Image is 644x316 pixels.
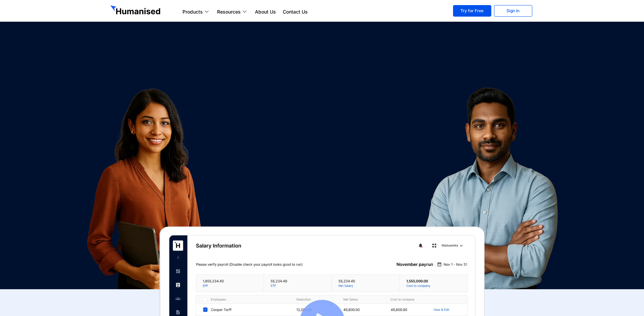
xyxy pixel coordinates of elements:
[214,8,252,16] a: Resources
[279,8,311,16] a: Contact Us
[252,8,279,16] a: About Us
[453,5,491,17] a: Try for Free
[110,5,162,16] img: GetHumanised Logo
[179,8,214,16] a: Products
[494,5,532,17] a: Sign In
